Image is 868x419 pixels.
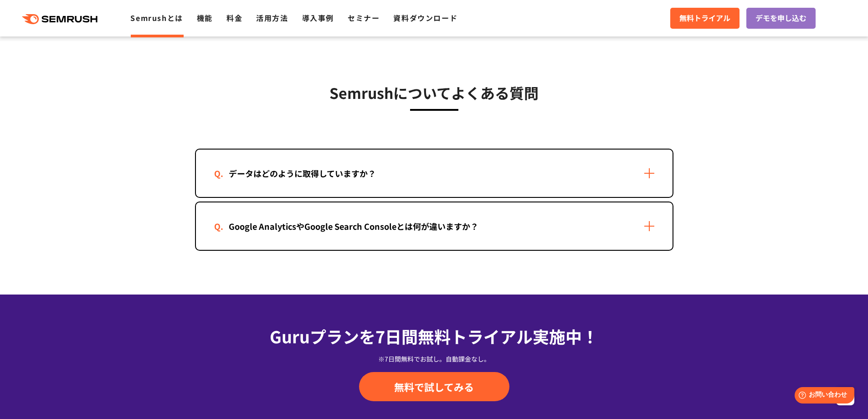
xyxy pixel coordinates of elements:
a: 料金 [226,12,242,23]
a: 資料ダウンロード [393,12,457,23]
a: デモを申し込む [746,8,816,29]
span: デモを申し込む [755,12,806,24]
a: セミナー [348,12,380,23]
h3: Semrushについてよくある質問 [195,81,673,104]
a: 無料で試してみる [359,372,509,401]
div: Google AnalyticsやGoogle Search Consoleとは何が違いますか？ [214,220,493,233]
div: Guruプランを7日間 [195,324,673,348]
a: 活用方法 [256,12,288,23]
span: 無料で試してみる [394,380,474,393]
div: データはどのように取得していますか？ [214,167,390,180]
a: 導入事例 [302,12,334,23]
span: 無料トライアル実施中！ [418,324,598,348]
iframe: Help widget launcher [787,383,858,409]
a: 機能 [197,12,213,23]
span: 無料トライアル [679,12,730,24]
a: Semrushとは [130,12,183,23]
a: 無料トライアル [670,8,740,29]
div: ※7日間無料でお試し。自動課金なし。 [195,354,673,363]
